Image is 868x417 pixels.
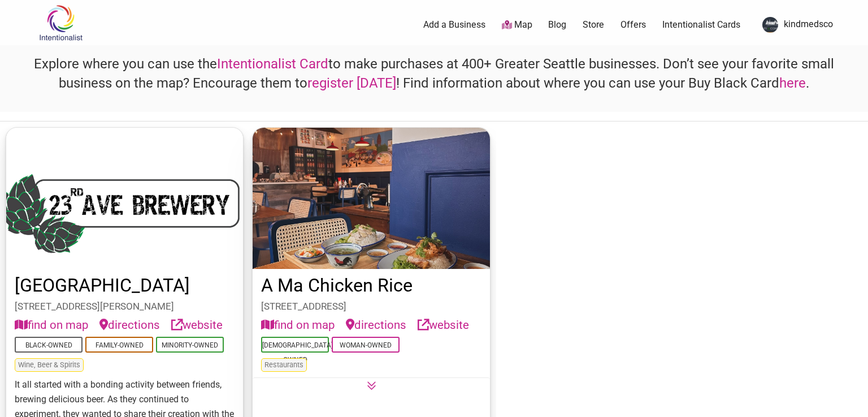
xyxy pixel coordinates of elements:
[261,316,335,334] button: find on map
[15,275,190,296] a: [GEOGRAPHIC_DATA]
[34,5,88,41] img: Intentionalist
[85,337,153,353] span: Family-Owned
[261,337,329,353] span: [DEMOGRAPHIC_DATA]-Owned
[332,337,400,353] span: Woman-Owned
[15,337,83,353] span: Black-Owned
[548,19,566,31] a: Blog
[253,128,489,269] img: A Ma Chicken Rice
[261,275,413,296] a: A Ma Chicken Rice
[346,316,406,334] a: directions
[261,299,481,314] div: [STREET_ADDRESS]
[583,19,604,31] a: Store
[6,128,243,269] img: 23rd Ave Brewery's logo
[15,358,84,372] span: Wine, Beer & Spirits
[261,358,307,372] span: Restaurants
[15,299,235,314] div: [STREET_ADDRESS][PERSON_NAME]
[418,316,469,334] a: website
[502,19,532,32] a: Map
[620,19,646,31] a: Offers
[99,316,160,334] a: directions
[757,15,833,35] a: kindmedsco
[662,19,740,31] a: Intentionalist Cards
[156,337,224,353] span: Minority-Owned
[171,316,223,334] a: website
[779,75,806,91] a: here
[15,316,88,334] button: find on map
[423,19,485,31] a: Add a Business
[10,55,858,93] h4: Explore where you can use the to make purchases at 400+ Greater Seattle businesses. Don’t see you...
[217,56,328,72] a: Intentionalist Card
[307,75,396,91] a: register [DATE]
